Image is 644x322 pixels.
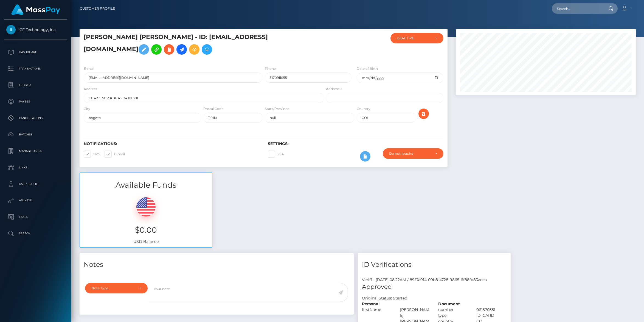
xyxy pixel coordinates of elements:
div: Veriff - [DATE] 08:22AM / 89f7a9f4-09b8-4728-9865-6f88fd83acea [358,277,511,283]
a: Customer Profile [80,3,115,14]
label: Address [84,87,97,91]
h5: Approved [362,283,507,291]
a: Manage Users [4,144,67,158]
div: number [434,307,472,313]
a: Dashboard [4,45,67,59]
img: MassPay Logo [11,4,60,15]
div: DEACTIVE [397,36,431,40]
strong: Document [438,301,460,306]
h3: $0.00 [84,225,208,235]
label: Postal Code [203,106,223,111]
p: Manage Users [6,147,65,155]
h4: ID Verifications [362,260,507,270]
label: E-mail [84,66,94,71]
label: Phone [265,66,276,71]
a: Cancellations [4,111,67,125]
label: Date of Birth [357,66,378,71]
p: User Profile [6,180,65,188]
label: 2FA [268,151,284,158]
a: Payees [4,95,67,109]
a: Links [4,161,67,174]
p: Payees [6,98,65,106]
label: E-mail [105,151,125,158]
label: SMS [84,151,100,158]
a: Batches [4,128,67,141]
p: Transactions [6,65,65,73]
div: type [434,313,472,318]
p: Cancellations [6,114,65,122]
label: Country [357,106,370,111]
p: Links [6,163,65,172]
h7: Original Status: Started [362,296,407,301]
img: USD.png [136,197,156,216]
img: ICF Technology, Inc. [6,25,16,34]
p: Batches [6,131,65,139]
input: Search... [552,3,603,14]
button: DEACTIVE [390,33,444,43]
h3: Available Funds [80,180,212,190]
p: Ledger [6,81,65,89]
h5: [PERSON_NAME] [PERSON_NAME] - ID: [EMAIL_ADDRESS][DOMAIN_NAME] [84,33,321,57]
a: User Profile [4,177,67,191]
strong: Personal [362,301,379,306]
a: API Keys [4,194,67,207]
div: 061570351 [472,307,510,313]
label: State/Province [265,106,289,111]
button: Do not require [383,148,443,159]
a: Ledger [4,78,67,92]
h4: Notes [84,260,350,270]
label: Address 2 [326,87,342,91]
a: Transactions [4,62,67,76]
div: ID_CARD [472,313,510,318]
div: USD Balance [80,190,212,247]
a: Taxes [4,210,67,224]
button: Note Type [85,283,148,293]
p: Dashboard [6,48,65,56]
h6: Notifications: [84,141,260,146]
h6: Settings: [268,141,444,146]
p: Taxes [6,213,65,221]
span: ICF Technology, Inc. [4,27,67,32]
div: Do not require [389,151,431,156]
p: API Keys [6,196,65,205]
div: Note Type [91,286,135,290]
label: City [84,106,90,111]
a: Initiate Payout [176,44,187,55]
a: Search [4,227,67,240]
p: Search [6,229,65,238]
